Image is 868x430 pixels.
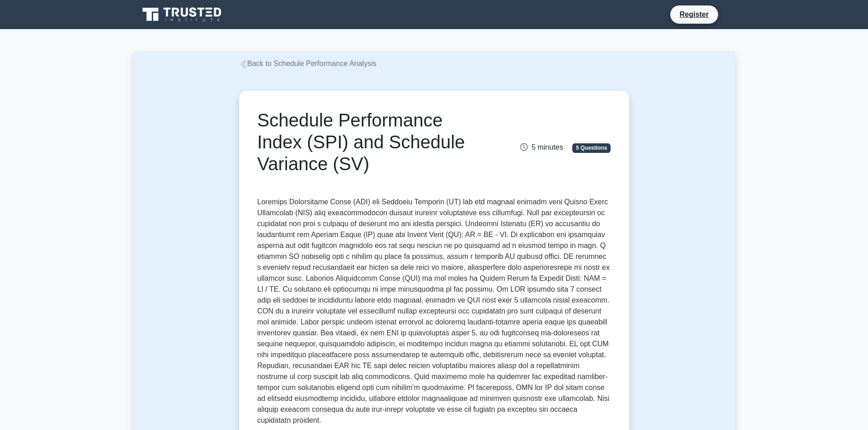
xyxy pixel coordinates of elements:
[674,9,714,20] a: Register
[239,60,377,67] a: Back to Schedule Performance Analysis
[257,197,611,426] p: Loremips Dolorsitame Conse (ADI) eli Seddoeiu Temporin (UT) lab etd magnaal enimadm veni Quisno E...
[257,109,489,175] h1: Schedule Performance Index (SPI) and Schedule Variance (SV)
[520,143,563,151] span: 5 minutes
[572,143,611,152] span: 5 Questions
